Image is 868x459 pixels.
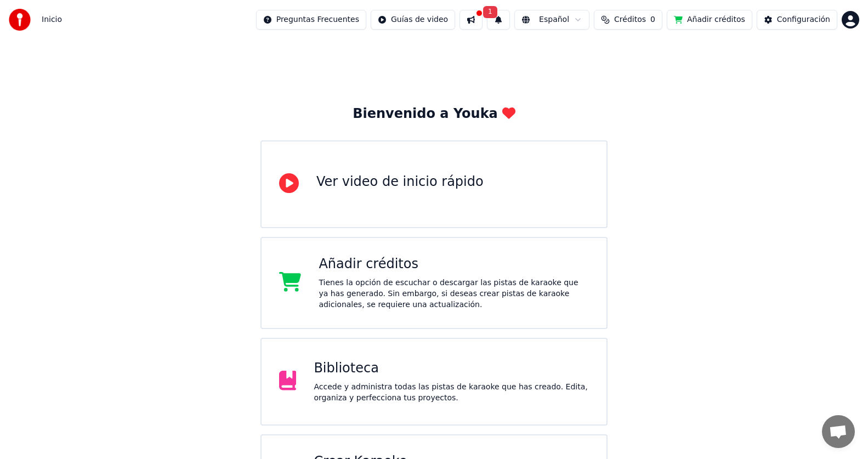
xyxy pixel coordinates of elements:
[314,382,589,404] div: Accede y administra todas las pistas de karaoke que has creado. Edita, organiza y perfecciona tus...
[319,256,589,273] div: Añadir créditos
[42,14,62,25] nav: breadcrumb
[256,10,366,30] button: Preguntas Frecuentes
[614,14,646,25] span: Créditos
[822,415,855,448] a: Chat abierto
[42,14,62,25] span: Inicio
[353,105,515,123] div: Bienvenido a Youka
[667,10,752,30] button: Añadir créditos
[777,14,830,25] div: Configuración
[316,173,484,191] div: Ver video de inicio rápido
[9,9,31,31] img: youka
[650,14,655,25] span: 0
[487,10,510,30] button: 1
[757,10,837,30] button: Configuración
[314,360,589,377] div: Biblioteca
[594,10,662,30] button: Créditos0
[371,10,455,30] button: Guías de video
[483,6,497,18] span: 1
[319,277,589,310] div: Tienes la opción de escuchar o descargar las pistas de karaoke que ya has generado. Sin embargo, ...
